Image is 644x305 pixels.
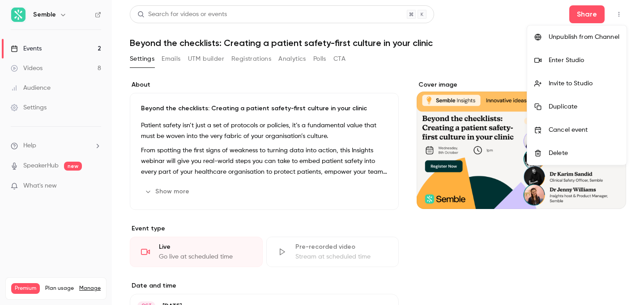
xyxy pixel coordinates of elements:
[549,33,619,42] div: Unpublish from Channel
[549,79,619,88] div: Invite to Studio
[549,56,619,65] div: Enter Studio
[549,102,619,111] div: Duplicate
[549,125,619,134] div: Cancel event
[549,149,619,158] div: Delete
